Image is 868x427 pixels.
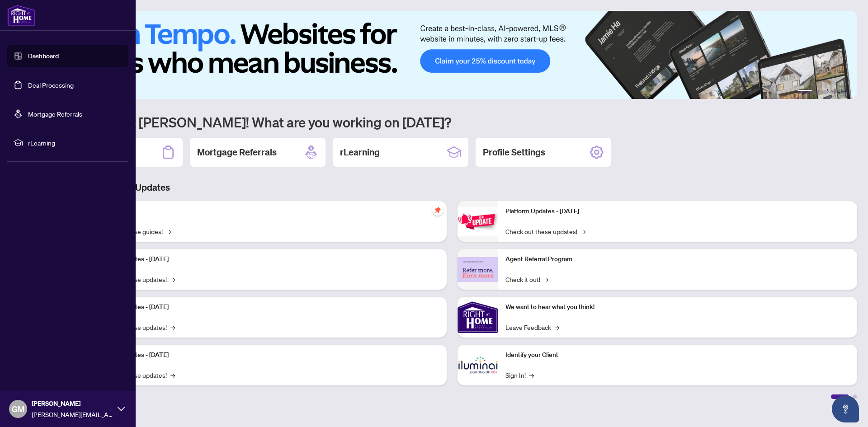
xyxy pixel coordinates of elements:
[544,274,548,284] span: →
[28,52,59,60] a: Dashboard
[170,274,175,284] span: →
[95,302,439,312] p: Platform Updates - [DATE]
[844,90,848,94] button: 6
[830,90,834,94] button: 4
[505,322,559,332] a: Leave Feedback→
[197,146,277,159] h2: Mortgage Referrals
[170,322,175,332] span: →
[505,350,850,360] p: Identify your Client
[458,207,498,236] img: Platform Updates - June 23, 2025
[816,90,819,94] button: 2
[505,274,548,284] a: Check it out!→
[837,90,841,94] button: 5
[47,11,857,99] img: Slide 0
[458,297,498,338] img: We want to hear what you think!
[47,113,857,131] h1: Welcome back [PERSON_NAME]! What are you working on [DATE]?
[95,206,439,216] p: Self-Help
[95,254,439,264] p: Platform Updates - [DATE]
[505,302,850,312] p: We want to hear what you think!
[823,90,826,94] button: 3
[7,5,35,26] img: logo
[47,181,857,194] h3: Brokerage & Industry Updates
[458,257,498,282] img: Agent Referral Program
[505,370,534,380] a: Sign In!→
[170,370,175,380] span: →
[166,226,171,236] span: →
[32,409,113,419] span: [PERSON_NAME][EMAIL_ADDRESS][PERSON_NAME][DOMAIN_NAME]
[28,110,82,118] a: Mortgage Referrals
[95,350,439,360] p: Platform Updates - [DATE]
[505,254,850,264] p: Agent Referral Program
[432,205,443,216] span: pushpin
[505,206,850,216] p: Platform Updates - [DATE]
[340,146,380,159] h2: rLearning
[505,226,585,236] a: Check out these updates!→
[581,226,585,236] span: →
[12,403,24,415] span: GM
[529,370,534,380] span: →
[555,322,559,332] span: →
[32,399,113,408] span: [PERSON_NAME]
[832,395,859,422] button: Open asap
[458,345,498,385] img: Identify your Client
[28,81,74,89] a: Deal Processing
[797,90,812,94] button: 1
[28,138,122,148] span: rLearning
[483,146,545,159] h2: Profile Settings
